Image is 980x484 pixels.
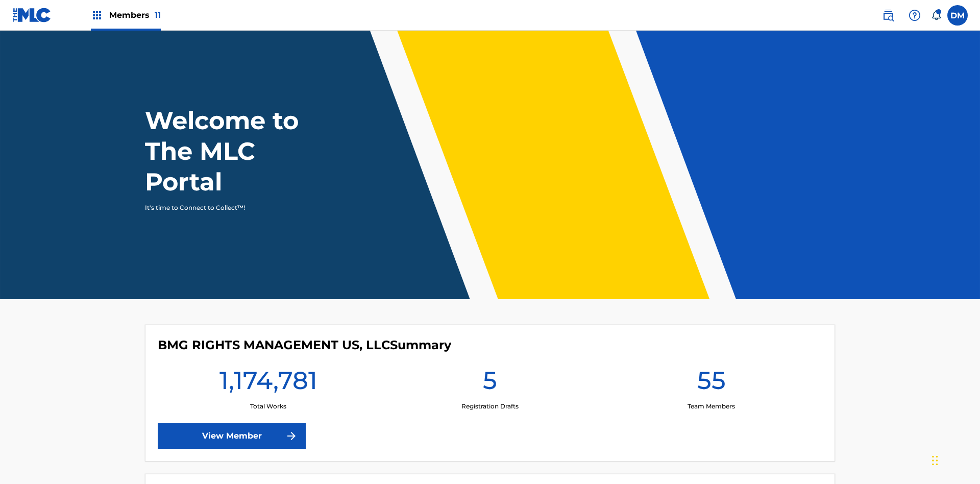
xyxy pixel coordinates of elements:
[461,402,519,411] p: Registration Drafts
[688,402,735,411] p: Team Members
[909,9,921,21] img: help
[285,430,298,442] img: f7272a7cc735f4ea7f67.svg
[697,365,726,402] h1: 55
[878,5,898,26] a: Public Search
[947,5,968,26] div: User Menu
[904,5,925,26] div: Help
[929,435,980,484] iframe: Chat Widget
[109,9,161,21] span: Members
[882,9,894,21] img: search
[158,423,306,449] a: View Member
[219,365,317,402] h1: 1,174,781
[931,10,941,20] div: Notifications
[483,365,497,402] h1: 5
[91,9,103,21] img: Top Rightsholders
[145,105,336,197] h1: Welcome to The MLC Portal
[155,10,161,20] span: 11
[250,402,286,411] p: Total Works
[932,445,938,476] div: Drag
[145,203,322,212] p: It's time to Connect to Collect™!
[158,337,451,353] h4: BMG RIGHTS MANAGEMENT US, LLC
[12,8,52,22] img: MLC Logo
